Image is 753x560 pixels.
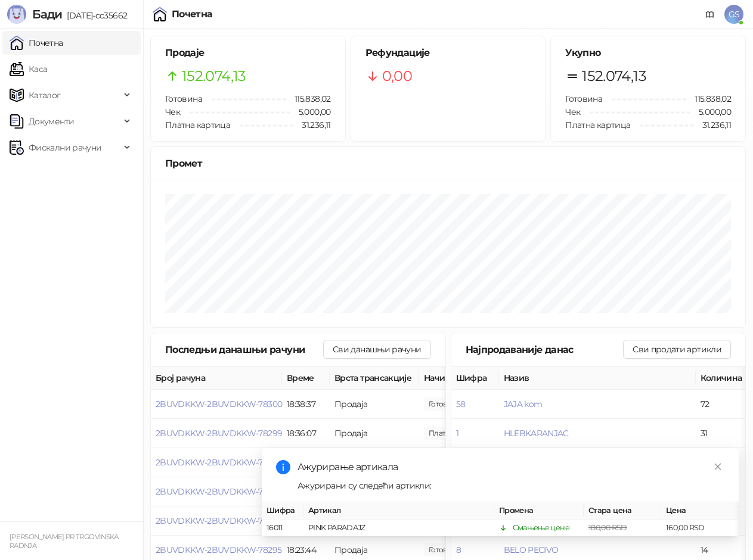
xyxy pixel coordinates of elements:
[165,107,180,117] span: Чек
[466,342,624,357] div: Најпродаваније данас
[686,92,731,105] span: 115.838,02
[565,107,580,117] span: Чек
[182,65,246,87] span: 152.074,13
[711,460,724,473] a: Close
[382,65,412,87] span: 0,00
[156,428,282,439] button: 2BUVDKKW-2BUVDKKW-78299
[623,340,731,359] button: Сви продати артикли
[29,83,61,107] span: Каталог
[156,515,282,526] button: 2BUVDKKW-2BUVDKKW-78296
[499,367,696,390] th: Назив
[32,7,62,21] span: Бади
[10,31,63,55] a: Почетна
[7,5,26,24] img: Logo
[10,533,119,550] small: [PERSON_NAME] PR TRGOVINSKA RADNJA
[424,398,464,411] span: 390,00
[29,136,101,159] span: Фискални рачуни
[165,120,230,130] span: Платна картица
[504,428,569,439] button: HLEBKARANJAC
[456,428,458,439] button: 1
[696,390,749,419] td: 72
[424,427,488,440] span: 800,00
[156,545,281,555] button: 2BUVDKKW-2BUVDKKW-78295
[156,399,282,409] button: 2BUVDKKW-2BUVDKKW-78300
[582,65,646,87] span: 152.074,13
[513,522,569,534] div: Смањење цене
[565,46,731,60] h5: Укупно
[714,462,722,471] span: close
[661,502,739,520] th: Цена
[694,118,731,132] span: 31.236,11
[584,502,661,520] th: Стара цена
[565,93,602,104] span: Готовина
[165,93,202,104] span: Готовина
[156,457,282,468] button: 2BUVDKKW-2BUVDKKW-78298
[29,110,74,133] span: Документи
[172,10,213,19] div: Почетна
[696,367,749,390] th: Количина
[62,10,127,21] span: [DATE]-cc35662
[298,460,724,474] div: Ажурирање артикала
[293,118,330,132] span: 31.236,11
[165,156,731,171] div: Промет
[290,105,331,118] span: 5.000,00
[282,419,330,448] td: 18:36:07
[330,367,419,390] th: Врста трансакције
[298,479,724,492] div: Ажурирани су следећи артикли:
[504,545,559,555] button: BELO PECIVO
[701,5,720,24] a: Документација
[365,46,531,60] h5: Рефундације
[165,46,331,60] h5: Продаје
[330,419,419,448] td: Продаја
[724,5,743,24] span: GS
[282,390,330,419] td: 18:38:37
[451,367,499,390] th: Шифра
[696,419,749,448] td: 31
[419,367,538,390] th: Начини плаћања
[424,543,464,556] span: 80,00
[588,523,627,532] span: 180,00 RSD
[330,390,419,419] td: Продаја
[303,520,494,537] td: PINK PARADAJZ
[156,486,281,497] button: 2BUVDKKW-2BUVDKKW-78297
[494,502,584,520] th: Промена
[303,502,494,520] th: Артикал
[262,502,303,520] th: Шифра
[456,545,461,555] button: 8
[690,105,731,118] span: 5.000,00
[286,92,331,105] span: 115.838,02
[165,342,323,357] div: Последњи данашњи рачуни
[282,367,330,390] th: Време
[10,57,47,81] a: Каса
[262,520,303,537] td: 16011
[151,367,282,390] th: Број рачуна
[276,460,290,474] span: info-circle
[661,520,739,537] td: 160,00 RSD
[565,120,630,130] span: Платна картица
[504,399,543,409] button: JAJA kom
[456,399,466,409] button: 58
[323,340,430,359] button: Сви данашњи рачуни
